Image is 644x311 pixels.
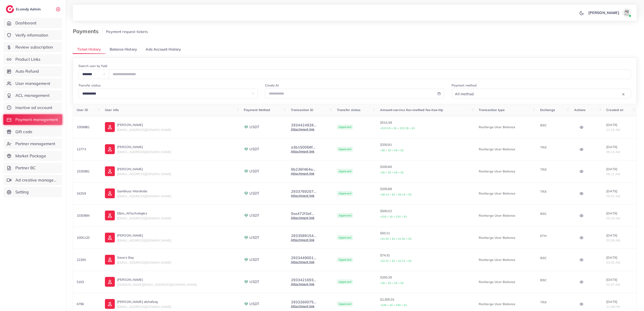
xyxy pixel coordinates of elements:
label: Create At [265,83,279,88]
p: [DATE] [606,233,633,238]
span: Actions [574,108,586,112]
p: $500.02 [380,208,471,219]
span: User management [15,81,50,86]
span: Approved [337,257,353,262]
span: Approved [337,235,353,240]
p: [DATE] [606,188,633,194]
p: BSC [540,123,567,128]
a: Gift code [3,127,62,137]
span: 05:52 AM [606,194,620,198]
img: logo [6,5,14,13]
span: Transfer status [337,108,360,112]
span: Ad creative management [15,177,59,183]
small: +$6.14 + $0 + $6.14 + $0 [380,193,412,196]
h2: Ecomdy Admin [16,7,42,11]
span: 05:19 AM [606,216,620,220]
button: 2933449001... [291,256,317,260]
span: [EMAIL_ADDRESS][DOMAIN_NAME] [117,150,171,154]
a: Partner management [3,139,62,149]
p: Recharge User Balance [479,301,533,307]
a: Verify information [3,30,62,40]
span: Dashboard [15,20,36,26]
p: [PERSON_NAME] [588,10,619,15]
p: [PERSON_NAME] [117,166,171,172]
a: Attachment link [291,216,314,220]
a: Inactive ad account [3,102,62,113]
p: [PERSON_NAME] alshafeay [117,299,171,304]
span: Ads Account History [146,47,181,52]
img: avatar [622,8,631,17]
span: ACL management [15,93,50,98]
p: [PERSON_NAME] [117,277,197,282]
span: USDT [250,213,260,218]
span: 11:58 PM [606,305,620,309]
a: Market Package [3,151,62,161]
span: Balance History [110,47,137,52]
img: payment [244,213,249,218]
a: Attachment link [291,260,314,264]
img: ic-user-info.36bf1079.svg [105,166,115,176]
a: Attachment link [291,149,314,153]
img: ic-user-info.36bf1079.svg [105,188,115,198]
span: USDT [250,257,260,262]
small: +$6 + $0 + $6 + $0 [380,281,404,285]
p: [DATE] [606,299,633,304]
p: 1030894 [77,213,98,218]
button: a3b150068f... [291,145,316,149]
span: Approved [337,169,353,174]
img: payment [244,280,249,284]
a: Setting [3,187,62,197]
a: User management [3,78,62,89]
p: $50.11 [380,230,471,241]
p: [DATE] [606,277,633,282]
span: [EMAIL_ADDRESS][DOMAIN_NAME] [117,128,171,132]
img: ic-user-info.36bf1079.svg [105,233,115,243]
button: 2933421693... [291,278,317,282]
p: [DATE] [606,211,633,216]
span: 06:13 AM [606,150,620,154]
span: USDT [250,301,260,306]
p: 1029981 [77,169,98,174]
span: Ticket History [77,47,101,52]
p: 5163 [77,279,98,285]
span: [EMAIL_ADDRESS][DOMAIN_NAME] [117,172,171,176]
label: Search user by field [78,64,107,68]
p: [DATE] [606,144,633,150]
span: [DOMAIN_NAME][EMAIL_ADDRESS][DOMAIN_NAME] [117,283,197,287]
p: 1009881 [77,124,98,130]
a: Attachment link [291,172,314,176]
p: Recharge User Balance [479,279,533,285]
span: Approved [337,125,353,130]
span: Review subscription [15,44,53,50]
p: Gambluss Wardrobe [117,188,171,194]
p: Savers Bay [117,255,171,260]
a: Attachment link [291,304,314,308]
label: Transfer status [78,83,101,88]
p: $1,300.01 [380,297,471,308]
p: 34259 [77,191,98,196]
a: Attachment link [291,238,314,242]
a: Auto Refund [3,66,62,77]
small: +$1.50 + $0 + $1.50 + $0 [380,237,412,240]
p: $74.31 [380,253,471,264]
p: Recharge User Balance [479,213,533,218]
span: Inactive ad account [15,105,52,111]
small: +$2.22 + $0 + $2.22 + $0 [380,259,412,262]
p: 12774 [77,146,98,152]
button: Clear Selected [622,91,625,97]
span: 01:47 AM [606,283,620,287]
img: ic-user-info.36bf1079.svg [105,255,115,265]
p: Recharge User Balance [479,257,533,262]
span: USDT [250,146,260,152]
span: Partner BC [15,165,36,171]
small: +$15.39 + $0 + $15.39 + $0 [380,127,415,130]
span: Auto Refund [15,68,39,74]
p: [DATE] [606,166,633,172]
img: payment [244,191,249,196]
img: payment [244,125,249,129]
p: Recharge User Balance [479,191,533,196]
div: Search for option [452,89,631,98]
p: [DATE] [606,255,633,260]
p: [PERSON_NAME] [117,122,171,128]
img: ic-user-info.36bf1079.svg [105,277,115,287]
